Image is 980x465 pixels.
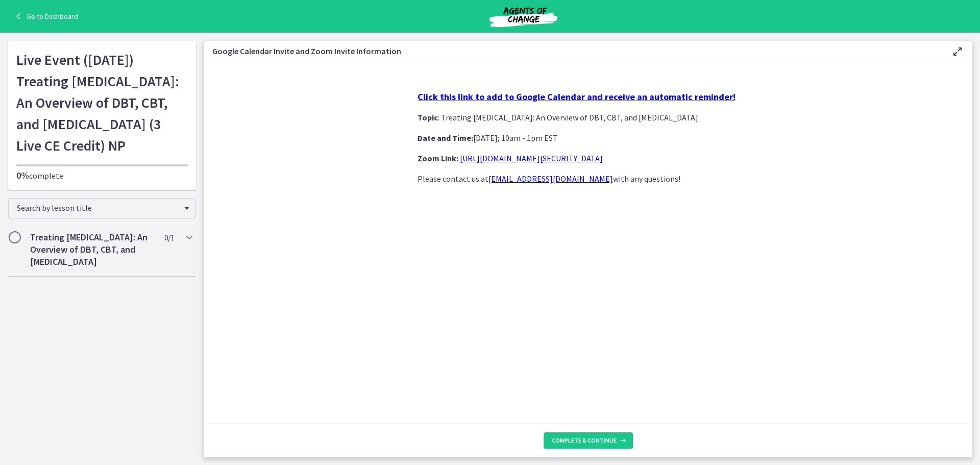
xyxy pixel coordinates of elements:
p: : Treating [MEDICAL_DATA]: An Overview of DBT, CBT, and [MEDICAL_DATA] [418,111,758,124]
span: 0% [16,169,29,181]
strong: Click this link to add to Google Calendar and receive an automatic reminder! [418,91,736,103]
a: [URL][DOMAIN_NAME][SECURITY_DATA] [460,153,603,163]
button: Complete & continue [544,432,633,449]
h1: Live Event ([DATE]) Treating [MEDICAL_DATA]: An Overview of DBT, CBT, and [MEDICAL_DATA] (3 Live ... [16,49,188,156]
h2: Treating [MEDICAL_DATA]: An Overview of DBT, CBT, and [MEDICAL_DATA] [30,231,155,268]
p: [DATE]; 10am - 1pm EST [418,132,758,144]
h3: Google Calendar Invite and Zoom Invite Information [212,45,935,57]
strong: Date and Time: [418,133,473,143]
a: [EMAIL_ADDRESS][DOMAIN_NAME] [488,174,613,184]
strong: Zoom Link: [418,153,458,163]
span: Complete & continue [552,436,617,445]
strong: Topic [418,112,438,123]
a: Go to Dashboard [12,10,78,22]
span: Search by lesson title [17,203,179,213]
a: Click this link to add to Google Calendar and receive an automatic reminder! [418,92,736,102]
img: Agents of Change Social Work Test Prep [462,4,584,29]
p: Please contact us at with any questions! [418,173,758,185]
p: complete [16,169,188,182]
div: Search by lesson title [8,198,196,218]
span: 0 / 1 [164,231,174,243]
